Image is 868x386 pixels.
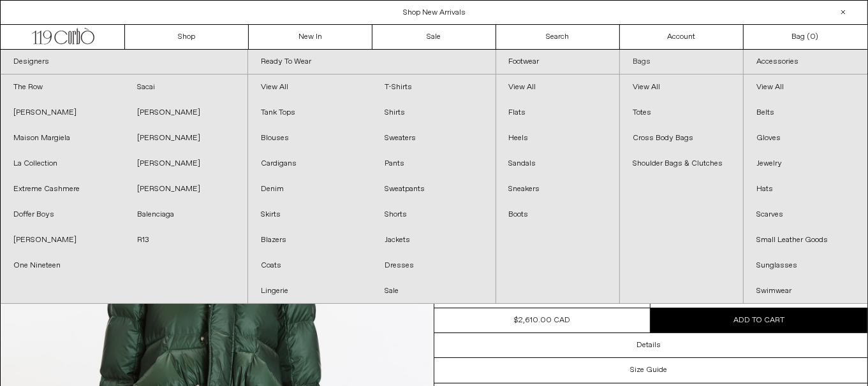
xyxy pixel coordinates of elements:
[124,100,248,125] a: [PERSON_NAME]
[744,176,867,202] a: Hats
[810,32,815,42] span: 0
[248,278,372,304] a: Lingerie
[744,125,867,151] a: Gloves
[372,125,496,151] a: Sweaters
[651,308,867,332] button: Add to cart
[744,100,867,125] a: Belts
[372,202,496,227] a: Shorts
[248,125,372,151] a: Blouses
[1,253,124,278] a: One Nineteen
[1,151,124,176] a: La Collection
[1,100,124,125] a: [PERSON_NAME]
[620,151,743,176] a: Shoulder Bags & Clutches
[248,50,495,75] a: Ready To Wear
[496,125,619,151] a: Heels
[124,75,248,100] a: Sacai
[620,125,743,151] a: Cross Body Bags
[744,25,867,49] a: Bag ()
[1,227,124,253] a: [PERSON_NAME]
[248,202,372,227] a: Skirts
[744,50,867,75] a: Accessories
[620,100,743,125] a: Totes
[248,227,372,253] a: Blazers
[1,75,124,100] a: The Row
[124,202,248,227] a: Balenciaga
[372,75,496,100] a: T-Shirts
[1,202,124,227] a: Doffer Boys
[620,50,743,75] a: Bags
[744,75,867,100] a: View All
[372,100,496,125] a: Shirts
[496,25,620,49] a: Search
[733,315,784,325] span: Add to cart
[744,151,867,176] a: Jewelry
[810,31,818,43] span: )
[744,202,867,227] a: Scarves
[248,151,372,176] a: Cardigans
[124,125,248,151] a: [PERSON_NAME]
[496,176,619,202] a: Sneakers
[744,278,867,304] a: Swimwear
[514,315,570,326] div: $2,610.00 CAD
[248,176,372,202] a: Denim
[372,25,496,49] a: Sale
[496,75,619,100] a: View All
[248,75,372,100] a: View All
[372,151,496,176] a: Pants
[249,25,372,49] a: New In
[124,151,248,176] a: [PERSON_NAME]
[1,125,124,151] a: Maison Margiela
[630,366,667,375] h3: Size Guide
[620,75,743,100] a: View All
[1,176,124,202] a: Extreme Cashmere
[496,151,619,176] a: Sandals
[636,341,661,350] h3: Details
[1,50,247,75] a: Designers
[620,25,744,49] a: Account
[496,202,619,227] a: Boots
[403,8,466,18] a: Shop New Arrivals
[496,50,619,75] a: Footwear
[372,176,496,202] a: Sweatpants
[124,176,248,202] a: [PERSON_NAME]
[496,100,619,125] a: Flats
[248,100,372,125] a: Tank Tops
[744,227,867,253] a: Small Leather Goods
[124,227,248,253] a: R13
[372,253,496,278] a: Dresses
[372,278,496,304] a: Sale
[248,253,372,278] a: Coats
[744,253,867,278] a: Sunglasses
[125,25,249,49] a: Shop
[372,227,496,253] a: Jackets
